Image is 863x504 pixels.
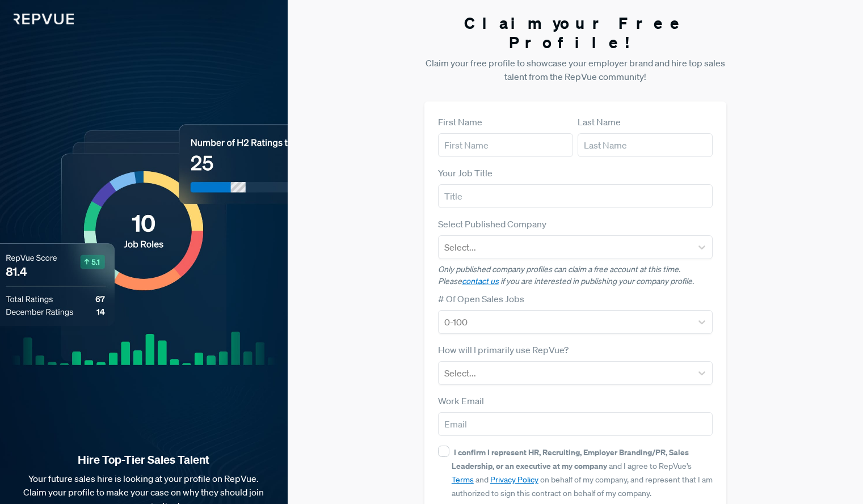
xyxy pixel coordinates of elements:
a: Terms [452,475,474,485]
label: Your Job Title [438,166,492,180]
label: Select Published Company [438,217,546,231]
label: First Name [438,115,482,129]
p: Claim your free profile to showcase your employer brand and hire top sales talent from the RepVue... [424,56,726,83]
a: contact us [462,276,499,286]
input: Last Name [578,133,713,157]
input: Title [438,184,713,208]
label: # Of Open Sales Jobs [438,292,524,306]
strong: Hire Top-Tier Sales Talent [18,452,270,467]
input: Email [438,412,713,436]
a: Privacy Policy [490,475,538,485]
input: First Name [438,133,573,157]
label: Work Email [438,394,484,408]
label: Last Name [578,115,621,129]
p: Only published company profiles can claim a free account at this time. Please if you are interest... [438,264,713,287]
strong: I confirm I represent HR, Recruiting, Employer Branding/PR, Sales Leadership, or an executive at ... [452,447,689,471]
h3: Claim your Free Profile! [424,14,726,52]
label: How will I primarily use RepVue? [438,343,569,357]
span: and I agree to RepVue’s and on behalf of my company, and represent that I am authorized to sign t... [452,447,713,498]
